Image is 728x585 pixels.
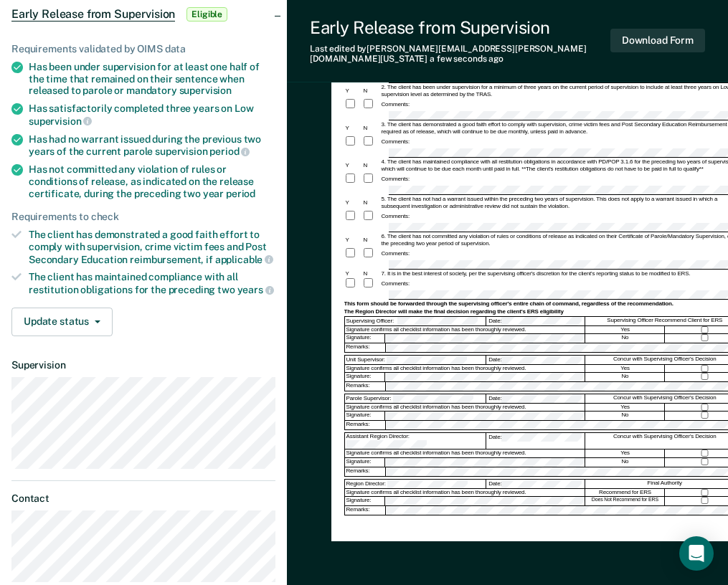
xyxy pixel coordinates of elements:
[29,271,275,295] div: The client has maintained compliance with all restitution obligations for the preceding two
[586,450,665,457] div: Yes
[186,7,227,22] span: Eligible
[29,61,275,97] div: Has been under supervision for at least one half of the time that remained on their sentence when...
[345,489,586,496] div: Signature confirms all checklist information has been thoroughly reviewed.
[345,480,487,488] div: Region Director:
[586,497,665,505] div: Does Not Recommend for ERS
[344,162,362,169] div: Y
[209,146,250,157] span: period
[179,85,232,96] span: supervision
[380,176,411,183] div: Comments:
[362,237,380,244] div: N
[430,54,504,64] span: a few seconds ago
[345,412,386,420] div: Signature:
[487,480,585,488] div: Date:
[345,343,386,352] div: Remarks:
[487,356,585,364] div: Date:
[362,162,380,169] div: N
[487,394,585,403] div: Date:
[345,334,386,343] div: Signature:
[345,458,386,467] div: Signature:
[345,497,386,505] div: Signature:
[29,133,275,158] div: Has had no warrant issued during the previous two years of the current parole supervision
[345,382,386,391] div: Remarks:
[380,250,411,257] div: Comments:
[362,270,380,277] div: N
[586,373,665,381] div: No
[345,317,487,325] div: Supervising Officer:
[345,326,586,333] div: Signature confirms all checklist information has been thoroughly reviewed.
[345,433,487,449] div: Assistant Region Director:
[345,421,386,429] div: Remarks:
[345,394,487,403] div: Parole Supervisor:
[679,536,714,571] div: Open Intercom Messenger
[362,125,380,132] div: N
[345,373,386,381] div: Signature:
[586,489,665,496] div: Recommend for ERS
[310,17,610,38] div: Early Release from Supervision
[345,404,586,411] div: Signature confirms all checklist information has been thoroughly reviewed.
[11,308,113,336] button: Update status
[380,101,411,108] div: Comments:
[11,7,175,22] span: Early Release from Supervision
[586,412,665,420] div: No
[345,356,487,364] div: Unit Supervisor:
[310,44,610,65] div: Last edited by [PERSON_NAME][EMAIL_ADDRESS][PERSON_NAME][DOMAIN_NAME][US_STATE]
[345,365,586,372] div: Signature confirms all checklist information has been thoroughly reviewed.
[215,254,273,265] span: applicable
[11,359,275,371] dt: Supervision
[237,284,274,295] span: years
[380,213,411,220] div: Comments:
[29,163,275,199] div: Has not committed any violation of rules or conditions of release, as indicated on the release ce...
[344,87,362,95] div: Y
[586,334,665,343] div: No
[11,211,275,223] div: Requirements to check
[586,365,665,372] div: Yes
[362,199,380,206] div: N
[586,458,665,467] div: No
[226,188,255,199] span: period
[345,450,586,457] div: Signature confirms all checklist information has been thoroughly reviewed.
[380,138,411,146] div: Comments:
[586,326,665,333] div: Yes
[344,199,362,206] div: Y
[345,467,386,476] div: Remarks:
[11,43,275,55] div: Requirements validated by OIMS data
[29,229,275,265] div: The client has demonstrated a good faith effort to comply with supervision, crime victim fees and...
[586,404,665,411] div: Yes
[29,103,275,127] div: Has satisfactorily completed three years on Low
[11,493,275,505] dt: Contact
[344,125,362,132] div: Y
[487,317,585,325] div: Date:
[344,270,362,277] div: Y
[362,87,380,95] div: N
[345,506,386,515] div: Remarks:
[344,237,362,244] div: Y
[487,433,585,449] div: Date:
[380,280,411,287] div: Comments:
[29,115,92,127] span: supervision
[610,29,705,52] button: Download Form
